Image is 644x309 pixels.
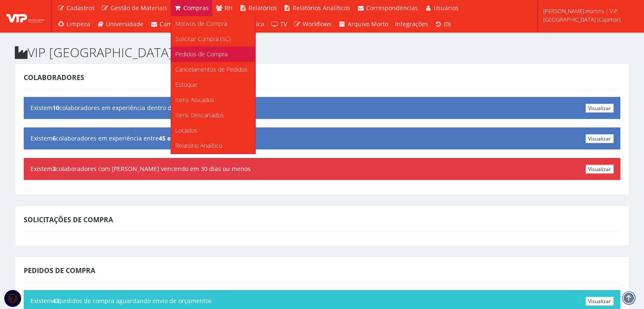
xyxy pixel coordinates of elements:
b: 3 [53,165,56,173]
a: Motivos de Compra [171,16,255,31]
span: Compras [183,4,209,12]
span: Workflows [303,20,332,28]
b: 45 e 90 dias [159,134,193,142]
b: 10 [53,104,59,112]
span: Colaboradores [24,73,84,82]
a: Visualizar [586,297,614,306]
a: Campanhas [147,16,197,32]
a: Locados [171,123,255,138]
span: Limpeza [66,20,90,28]
span: Motivos de Compra [175,19,227,28]
a: Estoque [171,77,255,92]
div: Existem colaboradores com [PERSON_NAME] vencendo em 30 dias ou menos [24,158,620,180]
a: Solicitar Compra (SC) [171,31,255,47]
span: Usuários [434,4,459,12]
span: Relatórios Analíticos [293,4,350,12]
b: 6 [53,134,56,142]
span: Cancelamentos de Pedidos [175,65,248,73]
div: Existem colaboradores em experiência entre [24,127,620,149]
span: Integrações [395,20,428,28]
span: Pedidos de Compra [175,50,227,58]
span: Relatórios [249,4,277,12]
a: Cancelamentos de Pedidos [171,62,255,77]
a: Itens Descartados [171,108,255,123]
a: Integrações [392,16,431,32]
span: Pedidos de Compra [24,266,95,275]
span: (0) [444,20,451,28]
span: [PERSON_NAME].martins | VIP [GEOGRAPHIC_DATA] (Cajamar) [543,7,633,24]
span: Gestão de Materiais [111,4,167,12]
a: Universidade [94,16,147,32]
a: Workflows [290,16,335,32]
span: Estoque [175,80,197,88]
span: Itens Alocados [175,96,214,104]
span: Arquivo Morto [348,20,388,28]
span: Campanhas [160,20,193,28]
span: Correspondências [366,4,418,12]
span: Relatório Analítico [175,141,222,149]
span: RH [224,4,232,12]
span: Solicitações de Compra [24,215,113,224]
a: TV [268,16,290,32]
img: logo [6,10,44,22]
a: Visualizar [586,165,614,174]
span: Cadastros [66,4,95,12]
a: Arquivo Morto [335,16,392,32]
a: (0) [431,16,454,32]
a: Limpeza [54,16,94,32]
a: Visualizar [586,104,614,113]
a: Pedidos de Compra [171,47,255,62]
span: Locados [175,126,197,134]
b: 43 [53,297,59,305]
a: Relatório Analítico [171,138,255,153]
span: Itens Descartados [175,111,224,119]
span: Solicitar Compra (SC) [175,35,231,43]
span: Universidade [106,20,144,28]
a: Itens Alocados [171,92,255,108]
div: Existem colaboradores em experiência dentro de [24,97,620,119]
span: TV [280,20,287,28]
a: Visualizar [586,134,614,143]
h2: VIP [GEOGRAPHIC_DATA] (Cajamar) [15,45,629,59]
